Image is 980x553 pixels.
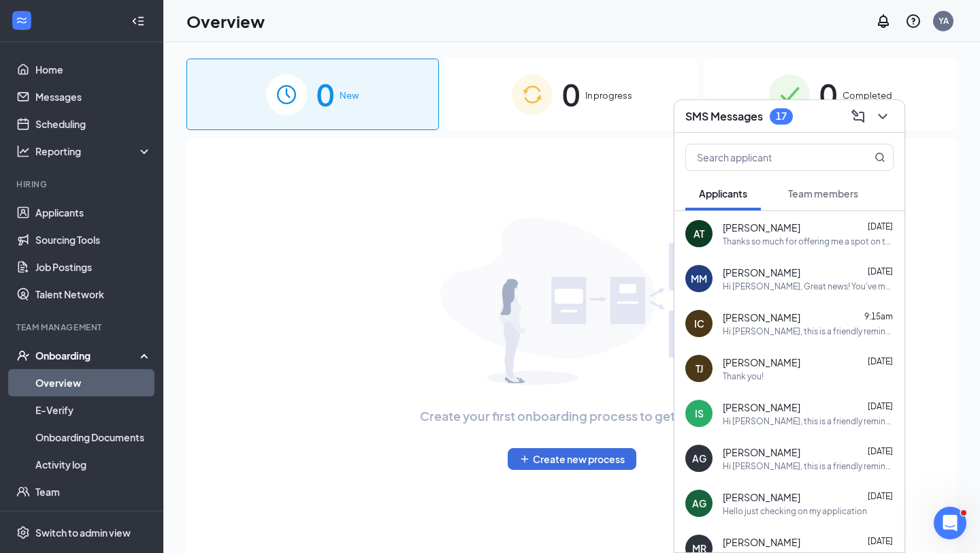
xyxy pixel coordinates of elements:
div: AG [692,452,706,465]
button: ComposeMessage [847,106,869,127]
span: Create your first onboarding process to get started! [420,407,724,426]
div: Hiring [16,178,149,190]
input: Search applicant [686,144,847,170]
span: [DATE] [868,266,893,276]
svg: ChevronDown [875,108,891,125]
a: Talent Network [35,281,152,308]
svg: QuestionInfo [905,13,921,29]
svg: Plus [519,454,530,464]
span: [PERSON_NAME] [723,221,800,234]
span: 0 [316,71,334,118]
span: [DATE] [868,446,893,456]
span: [DATE] [868,536,893,546]
span: 0 [819,71,837,118]
div: AT [693,227,704,240]
a: Overview [35,369,152,396]
div: Hi [PERSON_NAME], this is a friendly reminder. Your interview with [DEMOGRAPHIC_DATA]-fil-A for F... [723,326,894,337]
span: Applicants [699,187,747,200]
span: Completed [843,89,892,102]
span: In progress [585,89,632,102]
a: E-Verify [35,396,152,424]
span: 9:15am [864,311,893,321]
a: Job Postings [35,253,152,281]
h3: SMS Messages [685,109,763,124]
svg: Analysis [16,144,30,158]
a: Team [35,478,152,505]
span: [DATE] [868,221,893,232]
div: Hi [PERSON_NAME], this is a friendly reminder. Please select an interview time slot for your Oper... [723,415,894,427]
svg: Notifications [875,13,892,29]
div: IC [694,317,704,330]
a: Scheduling [35,110,152,138]
span: [DATE] [868,356,893,366]
span: [PERSON_NAME] [723,355,800,369]
svg: ComposeMessage [850,108,866,125]
a: Activity log [35,451,152,478]
span: Team members [788,187,858,200]
div: YA [938,15,949,27]
a: Onboarding Documents [35,424,152,451]
svg: MagnifyingGlass [875,152,885,163]
div: TJ [696,362,703,375]
span: [PERSON_NAME] [723,445,800,459]
div: Team Management [16,321,149,333]
div: 17 [776,110,787,122]
a: Sourcing Tools [35,226,152,253]
div: Thanks so much for offering me a spot on the [DEMOGRAPHIC_DATA]-fil-A team! I’m really excited ab... [723,236,894,247]
div: IS [695,407,704,420]
button: ChevronDown [872,106,894,127]
div: Hi [PERSON_NAME], Great news! You've moved on to the next stage of the application. We have a few... [723,281,894,292]
span: [PERSON_NAME] [723,400,800,414]
span: 0 [562,71,580,118]
iframe: Intercom live chat [934,507,966,539]
div: Hello just checking on my application [723,505,867,517]
h1: Overview [186,10,265,33]
span: [PERSON_NAME] [723,311,800,324]
svg: WorkstreamLogo [15,14,29,27]
span: [PERSON_NAME] [723,490,800,504]
button: PlusCreate new process [508,448,636,470]
svg: UserCheck [16,349,30,362]
div: Thank you! [723,370,764,382]
svg: Collapse [131,14,145,28]
span: [DATE] [868,491,893,501]
span: New [340,89,359,102]
div: MM [691,272,707,285]
div: Reporting [35,144,152,158]
div: AG [692,496,706,510]
div: Hi [PERSON_NAME], this is a friendly reminder. To move forward with your application for Team Mem... [723,460,894,472]
span: [PERSON_NAME] [723,535,800,549]
span: [PERSON_NAME] [723,266,800,279]
span: [DATE] [868,401,893,411]
div: Onboarding [35,349,140,362]
a: Applicants [35,199,152,226]
svg: Settings [16,526,30,539]
a: DocumentsCrown [35,505,152,533]
a: Home [35,56,152,83]
div: Switch to admin view [35,526,131,539]
a: Messages [35,83,152,110]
